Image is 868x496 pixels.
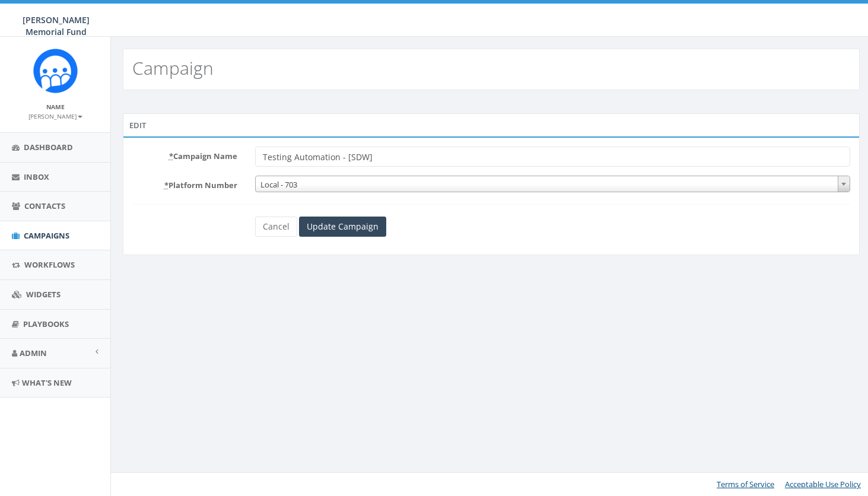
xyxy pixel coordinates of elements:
label: Platform Number [123,176,246,191]
small: [PERSON_NAME] [28,112,82,120]
abbr: required [169,151,173,161]
abbr: required [164,180,168,190]
span: Contacts [24,201,65,211]
span: Local - 703 [256,176,850,193]
span: Admin [20,348,47,358]
h2: Campaign [132,58,214,78]
input: Update Campaign [299,217,386,237]
span: Campaigns [24,230,69,241]
span: What's New [22,377,72,388]
span: Playbooks [23,319,69,329]
a: [PERSON_NAME] [28,110,82,121]
a: Terms of Service [717,479,774,489]
img: Rally_Corp_Icon.png [33,49,78,93]
span: Widgets [26,289,61,300]
div: Edit [123,113,860,137]
small: Name [46,103,65,111]
label: Campaign Name [123,147,246,162]
span: Dashboard [24,142,73,152]
span: Workflows [24,259,75,270]
span: [PERSON_NAME] Memorial Fund [23,14,90,37]
span: Local - 703 [255,176,850,192]
a: Cancel [255,217,297,237]
input: Enter Campaign Name [255,147,850,167]
span: Inbox [24,171,49,182]
a: Acceptable Use Policy [785,479,861,489]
